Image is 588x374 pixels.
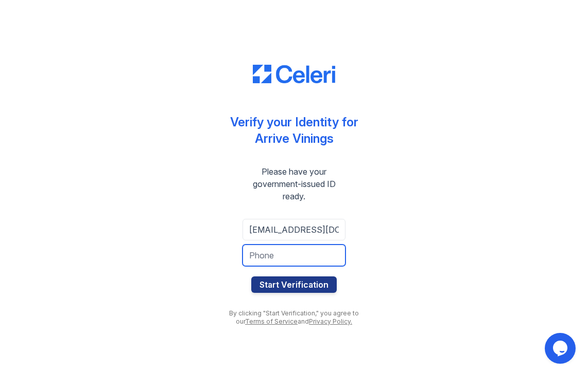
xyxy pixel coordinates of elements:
[245,317,298,325] a: Terms of Service
[251,276,337,293] button: Start Verification
[309,317,352,325] a: Privacy Policy.
[243,245,345,266] input: Phone
[222,165,366,202] div: Please have your government-issued ID ready.
[253,65,335,83] img: CE_Logo_Blue-a8612792a0a2168367f1c8372b55b34899dd931a85d93a1a3d3e32e68fde9ad4.png
[545,333,578,364] iframe: chat widget
[222,309,366,326] div: By clicking "Start Verification," you agree to our and
[243,219,345,240] input: Email
[230,114,358,147] div: Verify your Identity for Arrive Vinings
